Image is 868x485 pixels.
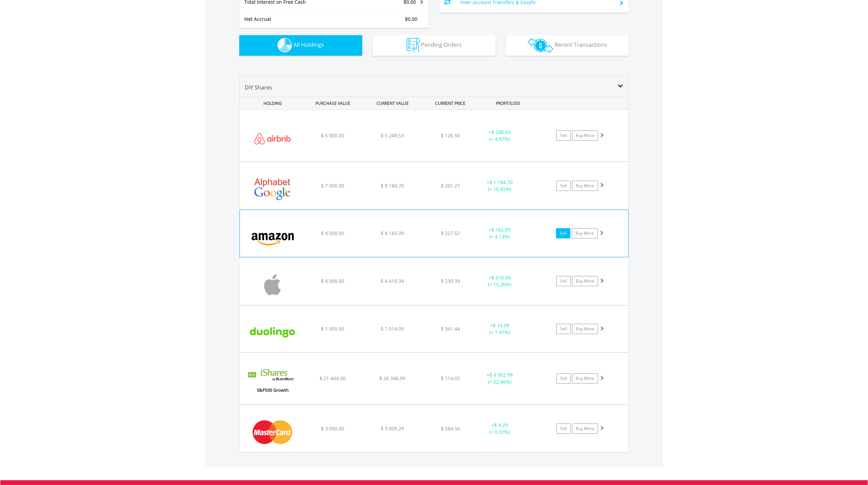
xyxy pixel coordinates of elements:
[321,325,344,332] span: $ 1 000.00
[243,414,302,451] img: EQU.US.MA.png
[556,130,571,141] a: Sell
[381,425,404,432] span: $ 3 009.29
[441,230,460,236] span: $ 227.57
[556,373,571,384] a: Sell
[441,278,460,284] span: $ 230.39
[572,324,598,334] a: Buy More
[321,425,344,432] span: $ 3 000.00
[294,41,324,48] span: All Holdings
[243,266,302,303] img: EQU.US.AAPL.png
[506,35,629,56] button: Recent Transactions
[363,97,422,110] div: CURRENT VALUE
[245,84,272,91] span: DIY Shares
[572,130,598,141] a: Buy More
[321,132,344,139] span: $ 5 000.00
[493,322,509,329] span: $ 14.09
[556,228,570,238] a: Sell
[474,422,526,435] div: + (+ 0.31%)
[528,38,553,53] img: transactions-zar-wht.png
[421,41,462,48] span: Pending Orders
[243,219,302,255] img: EQU.US.AMZN.png
[379,375,405,382] span: $ 26 346.99
[321,182,344,189] span: $ 7 000.00
[239,35,362,56] button: All Holdings
[555,41,607,48] span: Recent Transactions
[321,278,344,284] span: $ 4 000.00
[320,375,345,382] span: $ 21 444.00
[474,226,525,240] div: + (+ 4.13%)
[491,274,511,281] span: $ 610.34
[572,276,598,286] a: Buy More
[240,97,302,110] div: HOLDING
[423,97,477,110] div: CURRENT PRICE
[572,228,598,238] a: Buy More
[474,179,526,193] div: + (+ 16.92%)
[381,325,404,332] span: $ 1 014.09
[479,97,537,110] div: PROFIT/LOSS
[243,119,302,160] img: EQU.US.ABNB.png
[491,129,511,135] span: $ 248.53
[239,16,350,23] div: Net Accrual
[572,181,598,191] a: Buy More
[441,375,460,382] span: $ 114.02
[489,372,513,378] span: $ 4 902.99
[381,182,404,189] span: $ 8 184.70
[556,324,571,334] a: Sell
[556,424,571,434] a: Sell
[243,361,302,402] img: EQU.US.IVW.png
[277,38,292,53] img: holdings-wht.png
[441,325,460,332] span: $ 341.44
[572,373,598,384] a: Buy More
[303,97,362,110] div: PURCHASE VALUE
[494,422,508,428] span: $ 9.29
[474,129,526,142] div: + (+ 4.97%)
[243,314,302,351] img: EQU.US.DUOL.png
[441,182,460,189] span: $ 201.27
[556,181,571,191] a: Sell
[243,170,302,207] img: EQU.US.GOOGL.png
[381,278,404,284] span: $ 4 610.34
[474,372,526,385] div: + (+ 22.86%)
[441,425,460,432] span: $ 584.56
[381,230,404,236] span: $ 4 165.09
[474,322,526,336] div: + (+ 1.41%)
[474,274,526,288] div: + (+ 15.26%)
[405,16,417,22] span: $0.00
[407,38,420,53] img: pending_instructions-wht.png
[556,276,571,286] a: Sell
[572,424,598,434] a: Buy More
[321,230,344,236] span: $ 4 000.00
[441,132,460,139] span: $ 126.50
[372,35,496,56] button: Pending Orders
[381,132,404,139] span: $ 5 248.53
[491,226,511,233] span: $ 165.09
[489,179,513,185] span: $ 1 184.70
